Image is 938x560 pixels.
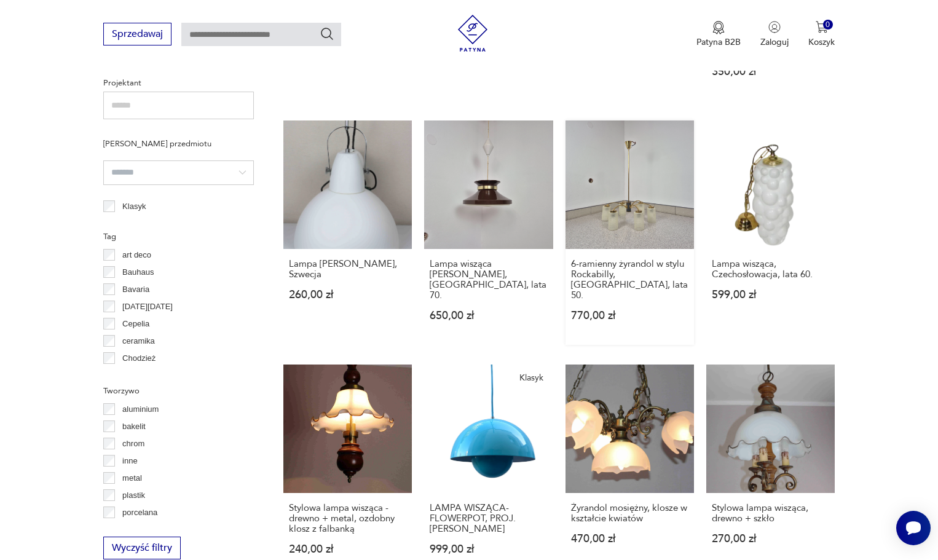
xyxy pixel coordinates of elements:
p: porcelit [122,523,148,537]
p: Tag [103,230,254,243]
button: Sprzedawaj [103,23,171,45]
img: Ikonka użytkownika [768,21,781,33]
p: bakelit [122,420,146,433]
img: Ikona koszyka [816,21,828,33]
img: Patyna - sklep z meblami i dekoracjami vintage [454,15,491,52]
p: 770,00 zł [571,310,688,321]
p: art deco [122,248,151,262]
p: chrom [122,437,144,451]
a: Sprzedawaj [103,31,171,39]
p: [DATE][DATE] [122,300,173,314]
a: 6-ramienny żyrandol w stylu Rockabilly, Niemcy, lata 50.6-ramienny żyrandol w stylu Rockabilly, [... [566,120,694,345]
a: Lampa loftowa Ryders, SzwecjaLampa [PERSON_NAME], Szwecja260,00 zł [283,120,412,345]
a: Lampa wisząca C. Thore Granhaga, Szwecja, lata 70.Lampa wisząca [PERSON_NAME], [GEOGRAPHIC_DATA],... [424,120,553,345]
p: 270,00 zł [712,534,829,544]
p: 350,00 zł [712,66,829,77]
h3: 6-ramienny żyrandol w stylu Rockabilly, [GEOGRAPHIC_DATA], lata 50. [571,259,688,301]
p: 260,00 zł [289,290,406,300]
h3: Lampa [PERSON_NAME], Szwecja [289,259,406,280]
button: Szukaj [320,26,334,41]
p: ceramika [122,334,155,348]
p: 999,00 zł [430,544,547,554]
h3: LAMPA WISZĄCA- FLOWERPOT, PROJ. [PERSON_NAME] [430,503,547,534]
h3: Żyrandol mosiężny, klosze w kształcie kwiatów [571,503,688,524]
p: porcelana [122,506,157,519]
p: [PERSON_NAME] przedmiotu [103,137,254,151]
button: Patyna B2B [696,21,741,48]
p: Projektant [103,76,254,90]
h3: Stylowa lampa wisząca - drewno + metal, ozdobny klosz z falbanką [289,503,406,534]
p: Ćmielów [122,369,153,382]
p: plastik [122,489,145,502]
p: Patyna B2B [696,36,741,48]
p: Cepelia [122,317,149,331]
p: Bavaria [122,283,149,296]
p: Klasyk [122,200,146,213]
p: Bauhaus [122,266,154,279]
p: metal [122,471,142,485]
h3: Lampa wisząca, Czechosłowacja, lata 60. [712,259,829,280]
p: 599,00 zł [712,290,829,300]
button: 0Koszyk [808,21,835,48]
p: Zaloguj [760,36,789,48]
p: Chodzież [122,352,156,365]
div: 0 [823,20,834,30]
p: 240,00 zł [289,544,406,554]
p: Tworzywo [103,384,254,398]
a: Ikona medaluPatyna B2B [696,21,741,48]
p: inne [122,454,138,468]
a: Lampa wisząca, Czechosłowacja, lata 60.Lampa wisząca, Czechosłowacja, lata 60.599,00 zł [706,120,835,345]
p: aluminium [122,403,159,416]
p: Koszyk [808,36,835,48]
p: 470,00 zł [571,534,688,544]
h3: Stylowa lampa wisząca, drewno + szkło [712,503,829,524]
img: Ikona medalu [712,21,725,34]
button: Wyczyść filtry [103,537,181,559]
p: 650,00 zł [430,310,547,321]
iframe: Smartsupp widget button [896,511,931,545]
button: Zaloguj [760,21,789,48]
h3: Lampa wisząca [PERSON_NAME], [GEOGRAPHIC_DATA], lata 70. [430,259,547,301]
